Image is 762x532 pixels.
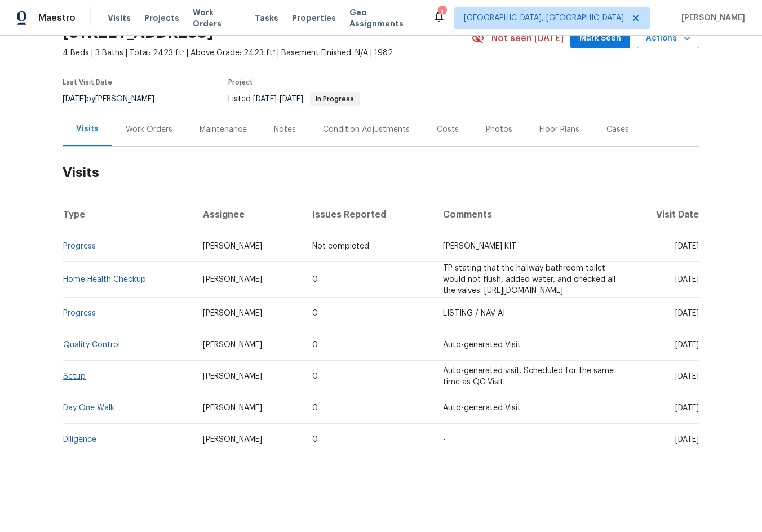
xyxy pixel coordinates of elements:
[63,95,86,103] span: [DATE]
[323,124,410,135] div: Condition Adjustments
[675,404,699,412] span: [DATE]
[312,276,318,283] span: 0
[637,28,699,49] button: Actions
[63,276,146,283] a: Home Health Checkup
[63,27,213,38] h2: [STREET_ADDRESS]
[312,242,369,250] span: Not completed
[434,199,625,230] th: Comments
[193,7,241,29] span: Work Orders
[274,124,296,135] div: Notes
[312,436,318,444] span: 0
[253,95,277,103] span: [DATE]
[63,309,96,317] a: Progress
[312,341,318,349] span: 0
[194,199,304,230] th: Assignee
[675,276,699,283] span: [DATE]
[253,95,303,103] span: -
[63,147,699,199] h2: Visits
[203,436,262,444] span: [PERSON_NAME]
[312,373,318,380] span: 0
[675,373,699,380] span: [DATE]
[203,309,262,317] span: [PERSON_NAME]
[675,341,699,349] span: [DATE]
[203,341,262,349] span: [PERSON_NAME]
[443,404,521,412] span: Auto-generated Visit
[126,124,172,135] div: Work Orders
[311,96,358,103] span: In Progress
[63,242,96,250] a: Progress
[625,199,699,230] th: Visit Date
[675,436,699,444] span: [DATE]
[203,242,262,250] span: [PERSON_NAME]
[464,12,624,24] span: [GEOGRAPHIC_DATA], [GEOGRAPHIC_DATA]
[570,28,630,49] button: Mark Seen
[677,12,745,24] span: [PERSON_NAME]
[108,12,131,24] span: Visits
[438,7,446,18] div: 1
[437,124,459,135] div: Costs
[349,7,419,29] span: Geo Assignments
[63,92,168,106] div: by [PERSON_NAME]
[312,309,318,317] span: 0
[443,242,516,250] span: [PERSON_NAME] KIT
[255,14,278,22] span: Tasks
[38,12,76,24] span: Maestro
[491,33,564,44] span: Not seen [DATE]
[675,309,699,317] span: [DATE]
[579,32,621,46] span: Mark Seen
[443,436,446,444] span: -
[443,309,505,317] span: LISTING / NAV AI
[144,12,179,24] span: Projects
[63,373,86,380] a: Setup
[675,242,699,250] span: [DATE]
[63,47,471,59] span: 4 Beds | 3 Baths | Total: 2423 ft² | Above Grade: 2423 ft² | Basement Finished: N/A | 1982
[63,341,120,349] a: Quality Control
[76,123,99,135] div: Visits
[292,12,336,24] span: Properties
[606,124,629,135] div: Cases
[312,404,318,412] span: 0
[63,404,114,412] a: Day One Walk
[228,79,253,86] span: Project
[443,264,615,295] span: TP stating that the hallway bathroom toilet would not flush, added water, and checked all the val...
[303,199,433,230] th: Issues Reported
[280,95,303,103] span: [DATE]
[63,436,96,444] a: Diligence
[203,276,262,283] span: [PERSON_NAME]
[200,124,247,135] div: Maintenance
[646,32,690,46] span: Actions
[443,341,521,349] span: Auto-generated Visit
[539,124,579,135] div: Floor Plans
[203,404,262,412] span: [PERSON_NAME]
[443,367,614,386] span: Auto-generated visit. Scheduled for the same time as QC Visit.
[63,199,194,230] th: Type
[228,95,360,103] span: Listed
[63,79,112,86] span: Last Visit Date
[486,124,512,135] div: Photos
[203,373,262,380] span: [PERSON_NAME]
